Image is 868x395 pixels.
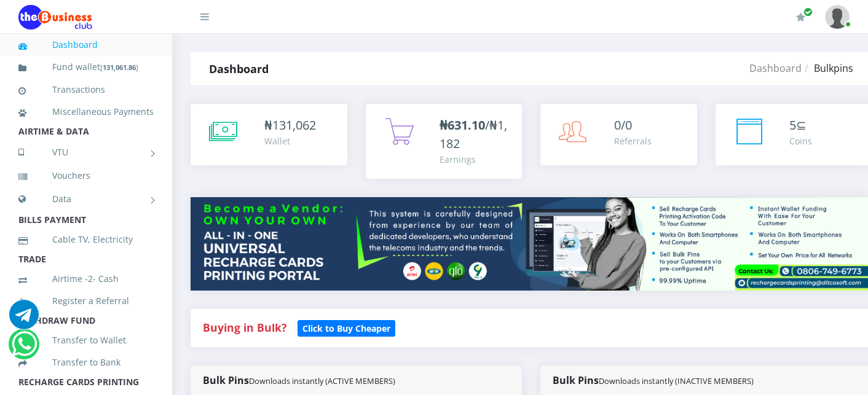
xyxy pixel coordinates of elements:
a: Miscellaneous Payments [18,98,154,126]
a: VTU [18,137,154,168]
a: Transfer to Bank [18,348,154,377]
a: Chat for support [9,309,39,329]
a: Airtime -2- Cash [18,265,154,293]
div: Earnings [440,153,510,166]
a: Chat for support [12,338,37,359]
strong: Buying in Bulk? [203,320,286,335]
span: Renew/Upgrade Subscription [803,7,813,17]
a: Register a Referral [18,287,154,315]
div: ₦ [264,116,316,135]
a: Data [18,184,154,214]
strong: Bulk Pins [553,373,754,387]
a: Click to Buy Cheaper [298,320,395,335]
small: [ ] [100,63,138,72]
a: 0/0 Referrals [540,104,697,165]
small: Downloads instantly (ACTIVE MEMBERS) [249,375,395,386]
div: Referrals [614,135,652,147]
span: /₦1,182 [440,117,507,152]
div: Wallet [264,135,316,147]
span: 0/0 [614,117,632,133]
span: 5 [789,117,796,133]
a: Dashboard [749,61,802,75]
strong: Bulk Pins [203,373,395,387]
span: 131,062 [272,117,316,133]
li: Bulkpins [802,61,853,76]
b: ₦631.10 [440,117,485,133]
div: Coins [789,135,812,147]
small: Downloads instantly (INACTIVE MEMBERS) [599,375,754,386]
a: Dashboard [18,31,154,59]
a: Fund wallet[131,061.86] [18,53,154,82]
a: Vouchers [18,162,154,190]
b: Click to Buy Cheaper [302,323,390,334]
img: Logo [18,5,92,29]
div: ⊆ [789,116,812,135]
a: Transfer to Wallet [18,326,154,354]
i: Renew/Upgrade Subscription [796,12,805,22]
b: 131,061.86 [103,63,136,72]
img: User [825,5,850,29]
a: ₦131,062 Wallet [191,104,347,165]
strong: Dashboard [209,61,269,76]
a: Transactions [18,76,154,104]
a: ₦631.10/₦1,182 Earnings [366,104,523,179]
a: Cable TV, Electricity [18,225,154,254]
